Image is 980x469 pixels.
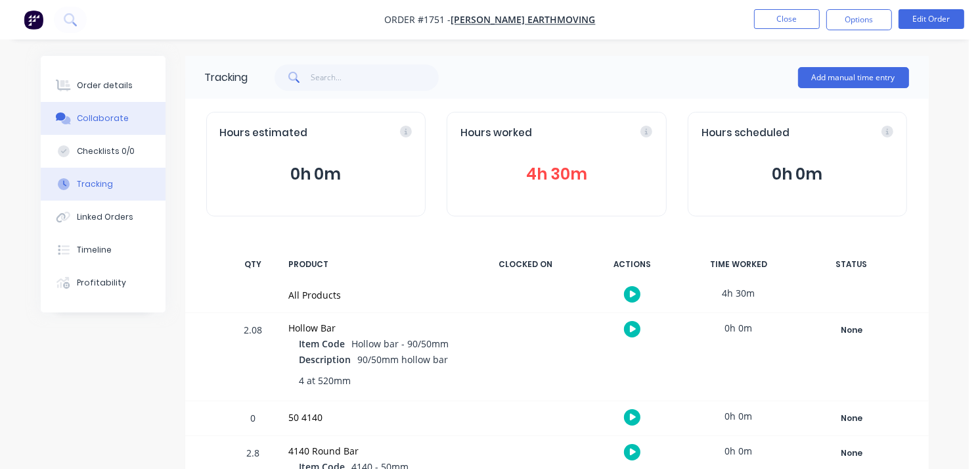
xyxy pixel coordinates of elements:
[804,321,900,339] button: None
[289,321,461,335] div: Hollow Bar
[385,14,451,26] span: Order #1751 -
[796,251,908,278] div: STATUS
[77,211,133,223] div: Linked Orders
[690,278,788,308] div: 4h 30m
[220,162,412,187] button: 0h 0m
[460,126,532,141] span: Hours worked
[234,403,273,435] div: 0
[77,112,129,124] div: Collaborate
[805,445,899,462] div: None
[826,9,892,30] button: Options
[300,374,351,387] span: 4 at 520mm
[41,234,166,266] button: Timeline
[352,337,449,350] span: Hollow bar - 90/50mm
[234,315,273,401] div: 2.08
[754,9,820,29] button: Close
[805,322,899,339] div: None
[289,410,461,424] div: 50 4140
[451,14,596,26] a: [PERSON_NAME] Earthmoving
[702,126,790,141] span: Hours scheduled
[41,266,166,299] button: Profitability
[300,353,351,366] span: Description
[477,251,575,278] div: CLOCKED ON
[300,337,345,351] span: Item Code
[358,353,449,366] span: 90/50mm hollow bar
[41,102,166,135] button: Collaborate
[805,410,899,427] div: None
[205,70,248,86] div: Tracking
[899,9,964,29] button: Edit Order
[690,313,788,343] div: 0h 0m
[77,80,133,91] div: Order details
[690,436,788,466] div: 0h 0m
[220,126,308,141] span: Hours estimated
[77,178,113,190] div: Tracking
[41,69,166,102] button: Order details
[460,162,653,187] button: 4h 30m
[234,251,273,278] div: QTY
[41,201,166,234] button: Linked Orders
[289,444,461,458] div: 4140 Round Bar
[690,401,788,431] div: 0h 0m
[804,409,900,428] button: None
[702,162,894,187] button: 0h 0m
[583,251,682,278] div: ACTIONS
[281,251,469,278] div: PRODUCT
[77,145,135,157] div: Checklists 0/0
[311,64,439,91] input: Search...
[804,444,900,462] button: None
[41,168,166,201] button: Tracking
[41,135,166,168] button: Checklists 0/0
[77,244,112,256] div: Timeline
[690,251,788,278] div: TIME WORKED
[77,277,126,289] div: Profitability
[24,10,43,30] img: Factory
[798,67,909,88] button: Add manual time entry
[289,288,461,302] div: All Products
